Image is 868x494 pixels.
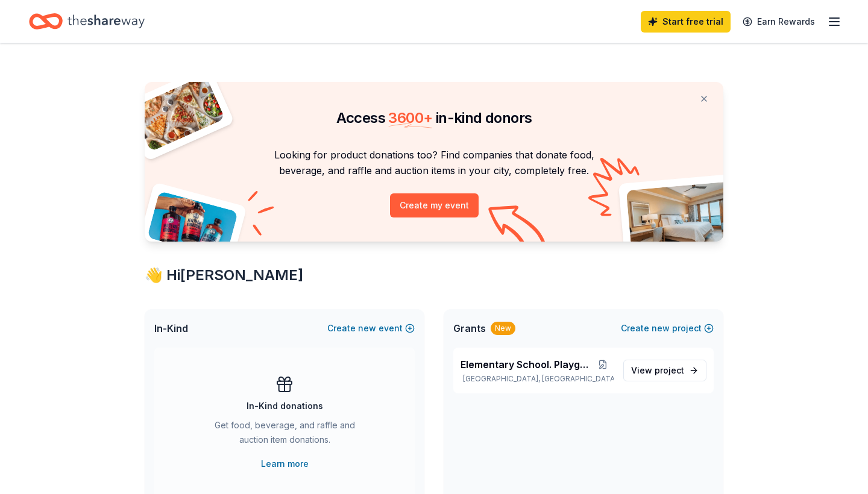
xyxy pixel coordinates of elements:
span: In-Kind [154,321,188,336]
span: View [631,363,684,378]
p: [GEOGRAPHIC_DATA], [GEOGRAPHIC_DATA] [461,374,614,384]
a: View project [623,360,706,381]
img: Curvy arrow [488,205,549,251]
span: Access in-kind donors [336,109,532,127]
a: Earn Rewards [735,11,822,33]
span: Grants [453,321,486,336]
a: Start free trial [641,11,731,33]
span: new [652,321,670,336]
button: Create my event [390,193,479,217]
div: 👋 Hi [PERSON_NAME] [145,266,723,285]
button: Createnewproject [621,321,714,336]
img: Pizza [131,75,225,152]
a: Home [29,7,145,36]
div: New [491,322,515,335]
a: Learn more [261,457,309,471]
p: Looking for product donations too? Find companies that donate food, beverage, and raffle and auct... [159,147,709,179]
div: Get food, beverage, and raffle and auction item donations. [203,418,366,452]
span: new [358,321,376,336]
div: In-Kind donations [247,399,323,413]
button: Createnewevent [327,321,415,336]
span: project [655,365,684,375]
span: 3600 + [388,109,432,127]
span: Elementary School. Playground [461,357,592,372]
